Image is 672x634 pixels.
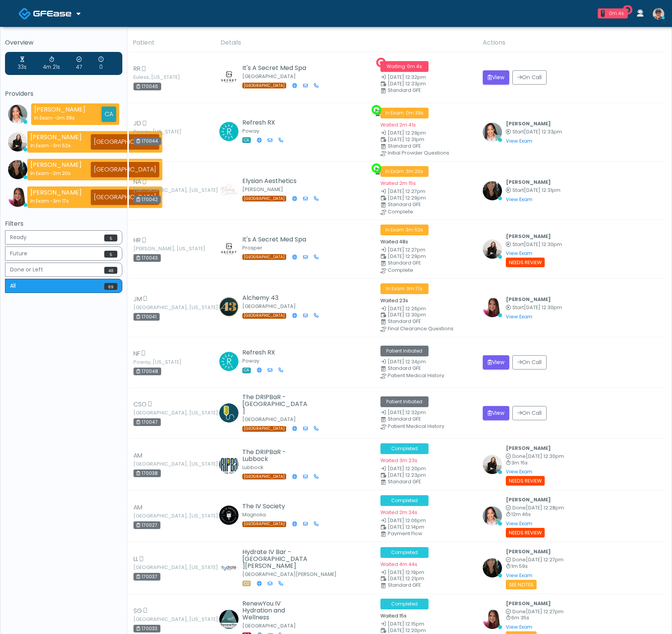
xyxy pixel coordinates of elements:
h5: Refresh RX [242,349,289,356]
span: Completed [380,495,429,506]
span: NF [133,349,140,358]
small: Started at [506,242,562,247]
img: Docovia [33,10,72,17]
small: Prosper [242,245,262,251]
th: Actions [478,33,666,52]
span: [DATE] 12:29pm [388,253,426,260]
small: Date Created [380,359,474,364]
small: Scheduled Time [380,576,474,581]
div: 47 [76,56,82,71]
div: 170048 [133,368,161,375]
small: Completed at [506,454,564,459]
small: Completed at [506,506,564,511]
div: [GEOGRAPHIC_DATA] [91,162,159,177]
span: Completed [380,599,429,609]
small: [GEOGRAPHIC_DATA] [242,622,296,629]
button: On Call [512,70,547,85]
img: Diane Allen [219,122,238,141]
small: Date Created [380,306,474,311]
h5: Providers [5,90,122,97]
small: [GEOGRAPHIC_DATA] [242,303,296,310]
div: 4m 21s [43,56,60,71]
span: [GEOGRAPHIC_DATA] [242,254,286,260]
span: 3m 52s [406,226,423,233]
button: On Call [512,355,547,369]
small: Scheduled Time [380,254,474,259]
h5: It's A Secret Med Spa [242,65,310,72]
span: In Exam · [380,108,429,118]
small: Waited 2m 15s [380,180,416,186]
b: [PERSON_NAME] [506,120,551,127]
small: [PERSON_NAME], [US_STATE] [133,246,176,251]
img: Claire Richardson [219,506,238,525]
div: 170042 [133,196,161,203]
strong: [PERSON_NAME] [34,105,85,114]
span: Start [512,187,524,193]
span: [DATE] 12:20pm [388,627,426,634]
div: [GEOGRAPHIC_DATA] [91,190,159,205]
span: AM [133,503,142,512]
small: [GEOGRAPHIC_DATA] [242,73,296,80]
div: Patient Medical History [388,424,481,429]
h5: It's A Secret Med Spa [242,236,310,243]
small: [GEOGRAPHIC_DATA], [US_STATE] [133,188,176,193]
div: Basic example [5,230,122,295]
div: Standard GFE [388,319,481,324]
a: View Exam [506,138,532,144]
small: Started at [506,305,562,310]
small: Waited 15s [380,612,407,619]
span: 2m 20s [406,168,423,175]
small: [GEOGRAPHIC_DATA], [US_STATE] [133,305,176,310]
img: Megan McComy [483,298,502,317]
span: [DATE] 12:30pm [524,241,562,248]
span: [DATE] 12:27pm [388,246,425,253]
div: 0m 4s [608,10,625,17]
small: Waited 23s [380,297,408,304]
img: Diane Allen [219,352,238,371]
b: [PERSON_NAME] [506,296,551,303]
img: Taylor Buckley [219,610,238,629]
small: Euless, [US_STATE] [133,75,176,80]
small: Scheduled Time [380,628,474,633]
small: [GEOGRAPHIC_DATA], [US_STATE] [133,565,176,570]
span: [GEOGRAPHIC_DATA] [242,313,286,319]
span: [DATE] 12:29pm [388,195,426,201]
div: 170043 [133,254,161,262]
small: Date Created [380,622,474,627]
div: Final Clearance Questions [388,326,481,331]
small: Magnolia [242,511,266,518]
img: Amanda Creel [219,239,238,258]
small: Date Created [380,189,474,194]
span: [DATE] 12:34pm [388,358,426,365]
small: Poway [242,358,259,364]
span: [DATE] 12:33pm [388,80,426,87]
small: Scheduled Time [380,137,474,142]
span: Done [512,608,526,615]
span: [DATE] 12:26pm [388,305,426,312]
img: Michelle Picione [483,558,502,577]
span: Patient Initiated [380,396,429,407]
div: 170033 [133,625,160,632]
small: [GEOGRAPHIC_DATA], [US_STATE] [133,462,176,466]
div: Standard GFE [388,88,481,93]
small: Needs Review [506,258,545,267]
a: View Exam [506,468,532,475]
span: Waiting · [380,61,429,72]
span: LL [133,554,138,564]
span: CSO [133,400,147,409]
small: See Notes [506,580,537,589]
h5: The DRIPBaR - Lubbock [242,449,310,463]
small: Poway, [US_STATE] [133,360,176,364]
small: Date Created [380,410,474,415]
img: Christy Duran [219,180,238,200]
small: Started at [506,130,562,135]
div: 170044 [133,137,161,145]
small: Waited 2m 41s [380,121,416,128]
h5: Overview [5,39,122,46]
span: [DATE] 12:27pm [526,608,564,615]
h5: Refresh RX [242,119,289,126]
div: Standard GFE [388,583,481,587]
img: Veena Chandrakar [219,403,238,423]
button: All69 [5,279,122,293]
h5: RenewYou IV Hydration and Wellness [242,600,310,621]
